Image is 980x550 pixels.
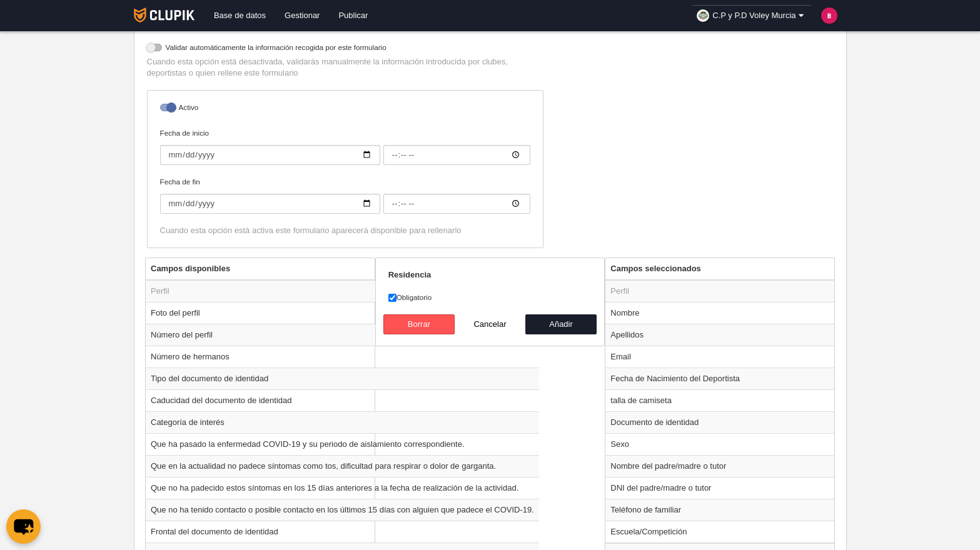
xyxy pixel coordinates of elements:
[146,346,539,367] td: Número de hermanos
[146,521,539,542] td: Frontal del documento de identidad
[146,455,539,477] td: Que en la actualidad no padece síntomas como tos, dificultad para respirar o dolor de garganta.
[146,280,539,302] td: Perfil
[605,433,834,455] td: Sexo
[605,411,834,433] td: Documento de identidad
[605,499,834,521] td: Teléfono de familiar
[383,194,530,214] input: Fecha de fin
[388,294,397,302] input: Obligatorio
[146,302,539,324] td: Foto del perfil
[146,324,539,346] td: Número del perfil
[455,314,526,334] button: Cancelar
[821,7,837,24] img: c2l6ZT0zMHgzMCZmcz05JnRleHQ9QiZiZz1kODFiNjA%3D.png
[605,302,834,324] td: Nombre
[605,367,834,389] td: Fecha de Nacimiento del Deportista
[160,176,530,214] label: Fecha de fin
[147,42,543,56] label: Validar automáticamente la información recogida por este formulario
[605,258,834,280] th: Campos seleccionados
[146,433,539,455] td: Que ha pasado la enfermedad COVID-19 y su periodo de aislamiento correspondiente.
[147,56,543,79] p: Cuando esta opción está desactivada, validarás manualmente la información introducida por clubes,...
[697,9,709,22] img: OaAGDONxMUbM.30x30.jpg
[605,521,834,543] td: Escuela/Competición
[605,346,834,367] td: Email
[383,314,455,334] button: Borrar
[160,145,380,165] input: Fecha de inicio
[388,292,592,303] label: Obligatorio
[605,477,834,499] td: DNI del padre/madre o tutor
[605,280,834,302] td: Perfil
[146,499,539,521] td: Que no ha tenido contacto o posible contacto en los últimos 15 días con alguien que padece el COV...
[388,270,432,279] strong: Residencia
[605,389,834,411] td: talla de camiseta
[160,102,530,116] label: Activo
[605,455,834,477] td: Nombre del padre/madre o tutor
[6,509,41,544] button: chat-button
[525,314,597,334] button: Añadir
[160,225,530,236] div: Cuando esta opción está activa este formulario aparecerá disponible para rellenarlo
[605,324,834,346] td: Apellidos
[134,7,194,22] img: Clupik
[146,258,539,280] th: Campos disponibles
[692,5,811,26] a: C.P y P.D Voley Murcia
[712,9,796,22] span: C.P y P.D Voley Murcia
[146,411,539,433] td: Categoría de interés
[146,367,539,389] td: Tipo del documento de identidad
[146,389,539,411] td: Caducidad del documento de identidad
[160,194,380,214] input: Fecha de fin
[146,477,539,499] td: Que no ha padecido estos síntomas en los 15 días anteriores a la fecha de realización de la activ...
[160,127,530,165] label: Fecha de inicio
[383,145,530,165] input: Fecha de inicio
